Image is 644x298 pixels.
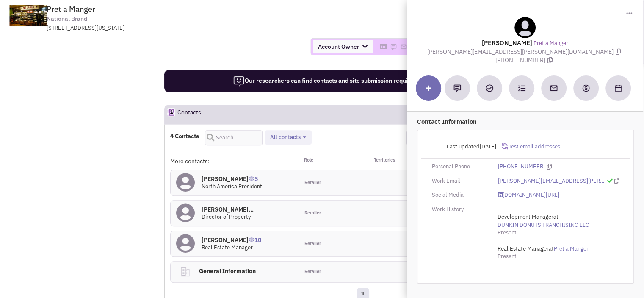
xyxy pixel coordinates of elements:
a: Pret a Manger [554,245,589,253]
span: Retailer [304,240,321,247]
span: Director of Property [202,213,251,220]
span: National Brand [47,14,87,23]
div: Role [299,157,363,165]
span: Real Estate Manager [202,244,253,251]
div: Work Email [426,177,492,185]
div: [STREET_ADDRESS][US_STATE] [47,24,268,32]
img: Please add to your accounts [390,43,397,50]
span: 5 [249,169,258,183]
div: Last updated [426,139,502,155]
img: Send an email [550,84,558,92]
h4: [PERSON_NAME] [202,236,261,244]
img: Please add to your accounts [400,43,407,50]
span: Account Owner [313,40,373,53]
img: Add a Task [486,84,493,92]
span: All contacts [270,134,301,141]
a: Pret a Manger [533,39,568,47]
span: Present [498,229,517,236]
span: Development Manager [498,213,553,220]
div: Personal Phone [426,163,492,171]
lable: [PERSON_NAME] [482,39,532,47]
span: [PHONE_NUMBER] [495,56,555,64]
span: Real Estate Manager [498,245,549,252]
span: [PERSON_NAME][EMAIL_ADDRESS][PERSON_NAME][DOMAIN_NAME] [427,48,623,56]
span: Test email addresses [508,143,560,150]
div: Territories [363,157,427,165]
input: Search [205,130,263,145]
span: at [498,245,589,252]
span: Retailer [304,268,321,275]
img: teammate.png [514,17,536,38]
h4: General Information [196,262,285,280]
h4: [PERSON_NAME] [202,175,262,183]
h4: 4 Contacts [170,132,199,140]
p: Contact Information [417,117,634,126]
img: icon-UserInteraction.png [249,176,254,181]
span: Retailer [304,210,321,217]
a: DUNKIN DONUTS FRANCHISING LLC [498,221,589,229]
img: Create a deal [582,84,590,92]
a: [PHONE_NUMBER] [498,163,545,171]
img: clarity_building-linegeneral.png [180,266,191,277]
div: More contacts: [170,157,299,165]
span: North America President [202,183,262,190]
button: All contacts [268,133,309,142]
span: Our researchers can find contacts and site submission requirements [233,77,431,84]
div: Work History [426,206,492,214]
span: [DATE] [480,143,496,150]
img: Subscribe to a cadence [518,84,525,92]
img: Add a note [453,84,461,92]
span: at [498,213,589,228]
img: icon-researcher-20.png [233,75,245,87]
a: [DOMAIN_NAME][URL] [498,191,559,199]
div: Social Media [426,191,492,199]
img: www.pret.com [9,5,48,26]
a: [PERSON_NAME][EMAIL_ADDRESS][PERSON_NAME][DOMAIN_NAME] [498,177,605,185]
span: Present [498,253,517,260]
img: icon-UserInteraction.png [249,237,254,242]
span: Pret a Manger [47,4,95,14]
h4: [PERSON_NAME]... [202,206,254,213]
img: Schedule a Meeting [615,85,622,92]
span: Retailer [304,179,321,186]
h2: Contacts [177,105,201,124]
span: 10 [249,230,261,244]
